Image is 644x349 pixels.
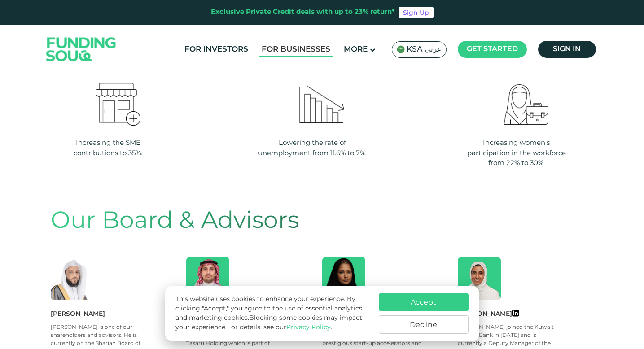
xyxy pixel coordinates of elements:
[175,315,362,331] span: Blocking some cookies may impact your experience
[227,324,332,331] span: For details, see our .
[458,257,501,300] img: Member Image
[259,42,333,57] a: For Businesses
[51,210,299,233] span: Our Board & Advisors
[553,46,581,52] span: Sign in
[407,44,442,55] span: KSA عربي
[322,257,365,300] img: Member Image
[458,309,594,319] div: [PERSON_NAME]
[175,295,369,332] p: This website uses cookies to enhance your experience. By clicking "Accept," you agree to the use ...
[538,41,596,58] a: Sign in
[51,257,94,300] img: Member Image
[286,324,331,331] a: Privacy Policy
[186,257,229,300] img: Member Image
[257,138,368,158] div: Lowering the rate of unemployment from 11.6% to 7%.
[399,7,434,18] a: Sign Up
[182,42,250,57] a: For Investors
[467,46,518,52] span: Get started
[51,309,187,319] div: [PERSON_NAME]
[379,315,469,334] button: Decline
[344,46,368,53] span: More
[53,138,164,158] div: Increasing the SME contributions to 35%.
[397,45,405,53] img: SA Flag
[37,27,125,72] img: Logo
[461,138,572,168] div: Increasing women's participation in the workforce from 22% to 30%.
[211,7,395,17] div: Exclusive Private Credit deals with up to 23% return*
[379,293,469,311] button: Accept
